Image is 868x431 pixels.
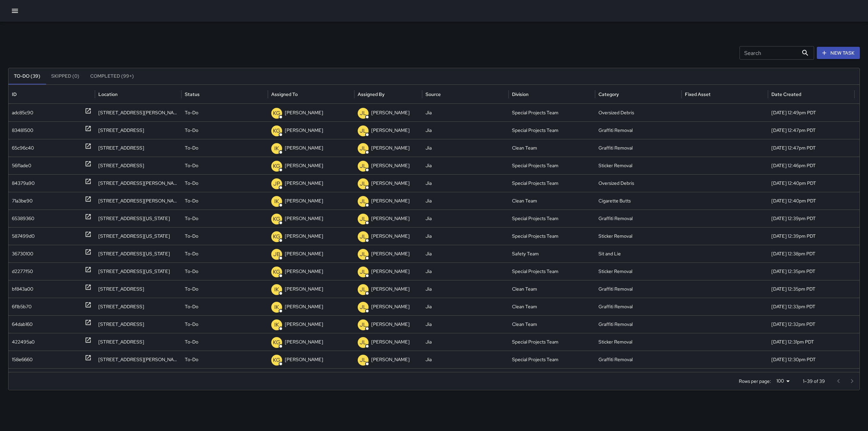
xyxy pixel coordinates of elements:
div: Fixed Asset [685,91,711,97]
div: 10/7/2025, 12:39pm PDT [768,210,854,227]
div: Cigarette Butts [595,192,682,210]
div: 422495a0 [12,333,35,351]
div: Clean Team [509,315,595,333]
div: 65c96c40 [12,139,34,157]
p: [PERSON_NAME] [371,175,410,192]
div: 10/7/2025, 12:39pm PDT [768,227,854,245]
p: JL [360,233,367,241]
div: 701 Sansome Street [95,139,181,157]
div: adc85c90 [12,104,33,121]
p: 1–39 of 39 [803,378,825,385]
p: [PERSON_NAME] [285,245,323,262]
div: 10/7/2025, 12:30pm PDT [768,351,854,368]
div: Jia [422,139,509,157]
p: [PERSON_NAME] [371,280,410,298]
p: JB [273,250,280,258]
p: JL [360,144,367,153]
p: [PERSON_NAME] [371,298,410,315]
p: JL [360,127,367,135]
div: 158e6660 [12,351,33,368]
div: Jia [422,174,509,192]
div: Jia [422,157,509,174]
p: JL [360,303,367,311]
div: Oversized Debris [595,174,682,192]
p: JL [360,321,367,329]
div: Jia [422,121,509,139]
div: Jia [422,280,509,298]
div: Jia [422,227,509,245]
div: 555 Commercial Street [95,368,181,386]
p: JL [360,250,367,258]
div: Date Created [771,91,801,97]
div: ID [12,91,17,97]
div: 6f1b5b70 [12,298,32,315]
button: Completed (99+) [85,68,139,84]
div: Graffiti Removal [595,298,682,315]
p: [PERSON_NAME] [371,333,410,351]
p: To-Do [185,192,198,210]
div: Graffiti Removal [595,121,682,139]
div: 550 Washington Street [95,245,181,262]
div: 71a3be90 [12,192,33,210]
div: Special Projects Team [509,262,595,280]
div: Graffiti Removal [595,280,682,298]
p: KG [273,162,280,170]
p: JL [360,356,367,364]
p: JL [360,109,367,117]
div: Status [185,91,200,97]
div: Jia [422,315,509,333]
div: 10/7/2025, 12:46pm PDT [768,157,854,174]
p: To-Do [185,351,198,368]
div: Jia [422,192,509,210]
p: [PERSON_NAME] [285,263,323,280]
p: JL [360,162,367,170]
p: [PERSON_NAME] [371,245,410,262]
p: [PERSON_NAME] [285,351,323,368]
div: 10/7/2025, 12:33pm PDT [768,298,854,315]
p: [PERSON_NAME] [285,228,323,245]
p: IK [274,144,279,153]
div: Graffiti Removal [595,351,682,368]
div: 565 Clay Street [95,333,181,351]
p: To-Do [185,263,198,280]
div: Clean Team [509,139,595,157]
div: Special Projects Team [509,333,595,351]
div: 501 Washington Street [95,262,181,280]
div: Graffiti Removal [595,210,682,227]
div: 530 Sansome Street [95,280,181,298]
div: 10/7/2025, 12:31pm PDT [768,333,854,351]
p: To-Do [185,104,198,121]
div: Special Projects Team [509,157,595,174]
p: To-Do [185,157,198,174]
div: Jia [422,245,509,262]
div: Oversized Debris [595,104,682,121]
div: 10/7/2025, 12:35pm PDT [768,280,854,298]
div: 10/7/2025, 12:40pm PDT [768,192,854,210]
p: [PERSON_NAME] [285,175,323,192]
div: 587499d0 [12,228,35,245]
div: Assigned To [271,91,298,97]
p: To-Do [185,298,198,315]
div: Jia [422,333,509,351]
p: [PERSON_NAME] [371,104,410,121]
p: KG [273,268,280,276]
div: Sticker Removal [595,157,682,174]
div: 65389360 [12,210,34,227]
div: 83481500 [12,122,33,139]
div: Sit and Lie [595,245,682,262]
p: [PERSON_NAME] [371,351,410,368]
p: [PERSON_NAME] [285,280,323,298]
div: 550 Washington Street [95,227,181,245]
p: IK [274,303,279,311]
p: JL [360,197,367,205]
p: [PERSON_NAME] [285,210,323,227]
div: 10/7/2025, 12:47pm PDT [768,121,854,139]
p: To-Do [185,316,198,333]
p: [PERSON_NAME] [285,139,323,157]
div: Location [98,91,118,97]
p: [PERSON_NAME] [371,210,410,227]
div: Jia [422,210,509,227]
p: JL [360,215,367,223]
p: [PERSON_NAME] [371,122,410,139]
p: [PERSON_NAME] [285,122,323,139]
